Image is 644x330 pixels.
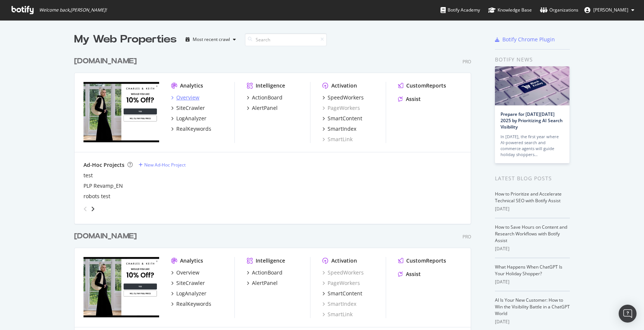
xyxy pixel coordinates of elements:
[501,134,564,158] div: In [DATE], the first year where AI-powered search and commerce agents will guide holiday shoppers…
[495,206,570,212] div: [DATE]
[252,94,282,101] div: ActionBoard
[495,279,570,285] div: [DATE]
[74,231,137,242] div: [DOMAIN_NAME]
[39,7,107,13] span: Welcome back, [PERSON_NAME] !
[328,290,362,297] div: SmartContent
[463,234,471,240] div: Pro
[488,6,532,14] div: Knowledge Base
[139,162,186,168] a: New Ad-Hoc Project
[176,94,199,101] div: Overview
[252,269,282,276] div: ActionBoard
[80,203,90,215] div: angle-left
[322,290,362,297] a: SmartContent
[322,300,356,308] a: SmartIndex
[495,55,570,64] div: Botify news
[328,94,364,101] div: SpeedWorkers
[463,58,471,65] div: Pro
[406,270,421,278] div: Assist
[247,104,278,112] a: AlertPanel
[193,37,230,42] div: Most recent crawl
[74,231,140,242] a: [DOMAIN_NAME]
[495,297,570,317] a: AI Is Your New Customer: How to Win the Visibility Battle in a ChatGPT World
[83,82,159,142] img: www.charleskeith.com
[171,104,205,112] a: SiteCrawler
[176,104,205,112] div: SiteCrawler
[256,257,285,264] div: Intelligence
[578,4,640,16] button: [PERSON_NAME]
[398,257,446,264] a: CustomReports
[90,205,95,213] div: angle-right
[245,33,327,46] input: Search
[74,56,137,67] div: [DOMAIN_NAME]
[495,224,567,244] a: How to Save Hours on Content and Research Workflows with Botify Assist
[495,264,562,277] a: What Happens When ChatGPT Is Your Holiday Shopper?
[322,269,364,276] a: SpeedWorkers
[406,95,421,103] div: Assist
[322,125,356,133] a: SmartIndex
[83,257,159,317] img: charleskeith.co.uk
[252,279,278,287] div: AlertPanel
[495,318,570,325] div: [DATE]
[176,290,206,297] div: LogAnalyzer
[495,174,570,183] div: Latest Blog Posts
[501,111,563,130] a: Prepare for [DATE][DATE] 2025 by Prioritizing AI Search Visibility
[180,82,203,89] div: Analytics
[495,245,570,252] div: [DATE]
[183,34,239,45] button: Most recent crawl
[176,300,211,308] div: RealKeywords
[328,125,356,133] div: SmartIndex
[331,257,357,264] div: Activation
[247,279,278,287] a: AlertPanel
[171,94,199,101] a: Overview
[171,300,211,308] a: RealKeywords
[540,6,578,14] div: Organizations
[619,305,637,323] div: Open Intercom Messenger
[322,279,360,287] a: PageWorkers
[322,104,360,112] a: PageWorkers
[322,94,364,101] a: SpeedWorkers
[406,257,446,264] div: CustomReports
[176,279,205,287] div: SiteCrawler
[74,32,177,47] div: My Web Properties
[502,36,555,43] div: Botify Chrome Plugin
[171,115,206,122] a: LogAnalyzer
[495,36,555,43] a: Botify Chrome Plugin
[171,269,199,276] a: Overview
[247,269,282,276] a: ActionBoard
[83,161,124,169] div: Ad-Hoc Projects
[144,162,186,168] div: New Ad-Hoc Project
[171,279,205,287] a: SiteCrawler
[495,191,562,204] a: How to Prioritize and Accelerate Technical SEO with Botify Assist
[74,56,140,67] a: [DOMAIN_NAME]
[247,94,282,101] a: ActionBoard
[322,136,353,143] div: SmartLink
[83,172,93,179] a: test
[398,270,421,278] a: Assist
[406,82,446,89] div: CustomReports
[252,104,278,112] div: AlertPanel
[322,115,362,122] a: SmartContent
[176,269,199,276] div: Overview
[176,125,211,133] div: RealKeywords
[256,82,285,89] div: Intelligence
[441,6,480,14] div: Botify Academy
[398,95,421,103] a: Assist
[495,66,569,105] img: Prepare for Black Friday 2025 by Prioritizing AI Search Visibility
[171,125,211,133] a: RealKeywords
[322,311,353,318] a: SmartLink
[83,182,123,190] a: PLP Revamp_EN
[331,82,357,89] div: Activation
[83,193,110,200] a: robots test
[180,257,203,264] div: Analytics
[593,7,628,13] span: Chris Pitcher
[328,115,362,122] div: SmartContent
[171,290,206,297] a: LogAnalyzer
